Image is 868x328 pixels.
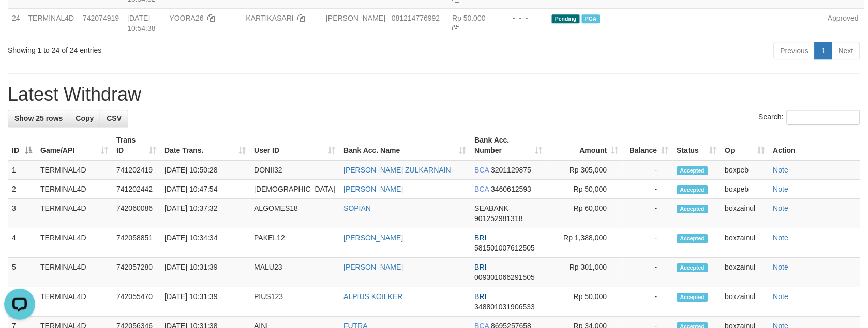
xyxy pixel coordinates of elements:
[36,180,112,199] td: TERMINAL4D
[112,180,160,199] td: 741202442
[8,228,36,258] td: 4
[127,14,156,33] span: [DATE] 10:54:38
[160,228,250,258] td: [DATE] 10:34:34
[160,180,250,199] td: [DATE] 10:47:54
[474,204,508,212] span: SEABANK
[8,110,69,127] a: Show 25 rows
[100,110,128,127] a: CSV
[112,131,160,160] th: Trans ID: activate to sort column ascending
[8,199,36,228] td: 3
[474,263,486,271] span: BRI
[504,13,544,23] div: - - -
[343,233,403,242] a: [PERSON_NAME]
[815,42,832,59] a: 1
[160,199,250,228] td: [DATE] 10:37:32
[112,160,160,180] td: 741202419
[392,14,440,22] span: Copy 081214776992 to clipboard
[547,199,623,228] td: Rp 60,000
[343,185,403,193] a: [PERSON_NAME]
[474,303,535,311] span: Copy 348801031906533 to clipboard
[491,166,531,174] span: Copy 3201129875 to clipboard
[721,160,769,180] td: boxpeb
[36,131,112,160] th: Game/API: activate to sort column ascending
[170,14,204,22] span: YOORA26
[4,4,35,35] button: Open LiveChat chat widget
[8,41,354,55] div: Showing 1 to 24 of 24 entries
[8,131,36,160] th: ID: activate to sort column descending
[721,287,769,317] td: boxzainul
[623,131,673,160] th: Balance: activate to sort column ascending
[160,131,250,160] th: Date Trans.: activate to sort column ascending
[721,228,769,258] td: boxzainul
[673,131,721,160] th: Status: activate to sort column ascending
[773,233,789,242] a: Note
[474,166,489,174] span: BCA
[107,114,122,122] span: CSV
[677,234,708,243] span: Accepted
[8,180,36,199] td: 2
[721,258,769,287] td: boxzainul
[474,185,489,193] span: BCA
[623,180,673,199] td: -
[547,131,623,160] th: Amount: activate to sort column ascending
[721,199,769,228] td: boxzainul
[677,166,708,175] span: Accepted
[547,228,623,258] td: Rp 1,388,000
[112,199,160,228] td: 742060086
[76,114,94,122] span: Copy
[773,292,789,301] a: Note
[759,110,860,125] label: Search:
[83,14,119,22] span: 742074919
[112,287,160,317] td: 742055470
[773,185,789,193] a: Note
[787,110,860,125] input: Search:
[8,84,860,105] h1: Latest Withdraw
[250,228,339,258] td: PAKEL12
[250,131,339,160] th: User ID: activate to sort column ascending
[250,258,339,287] td: MALU23
[8,8,24,38] td: 24
[343,263,403,271] a: [PERSON_NAME]
[474,273,535,282] span: Copy 009301066291505 to clipboard
[250,180,339,199] td: [DEMOGRAPHIC_DATA]
[677,263,708,272] span: Accepted
[721,180,769,199] td: boxpeb
[470,131,546,160] th: Bank Acc. Number: activate to sort column ascending
[623,199,673,228] td: -
[8,160,36,180] td: 1
[69,110,100,127] a: Copy
[160,258,250,287] td: [DATE] 10:31:39
[343,292,402,301] a: ALPIUS KOILKER
[491,185,531,193] span: Copy 3460612593 to clipboard
[250,287,339,317] td: PIUS123
[474,214,522,223] span: Copy 901252981318 to clipboard
[250,160,339,180] td: DONII32
[246,14,294,22] a: KARTIKASARI
[623,287,673,317] td: -
[721,131,769,160] th: Op: activate to sort column ascending
[773,166,789,174] a: Note
[36,258,112,287] td: TERMINAL4D
[677,293,708,302] span: Accepted
[552,14,580,23] span: Pending
[452,14,486,22] span: Rp 50.000
[773,204,789,212] a: Note
[474,244,535,252] span: Copy 581501007612505 to clipboard
[160,160,250,180] td: [DATE] 10:50:28
[36,199,112,228] td: TERMINAL4D
[582,14,600,23] span: Marked by boxpeb
[769,131,860,160] th: Action
[677,185,708,194] span: Accepted
[112,258,160,287] td: 742057280
[474,292,486,301] span: BRI
[474,233,486,242] span: BRI
[547,258,623,287] td: Rp 301,000
[160,287,250,317] td: [DATE] 10:31:39
[832,42,860,59] a: Next
[326,14,385,22] span: [PERSON_NAME]
[547,287,623,317] td: Rp 50,000
[824,8,864,38] td: Approved
[623,228,673,258] td: -
[36,228,112,258] td: TERMINAL4D
[623,258,673,287] td: -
